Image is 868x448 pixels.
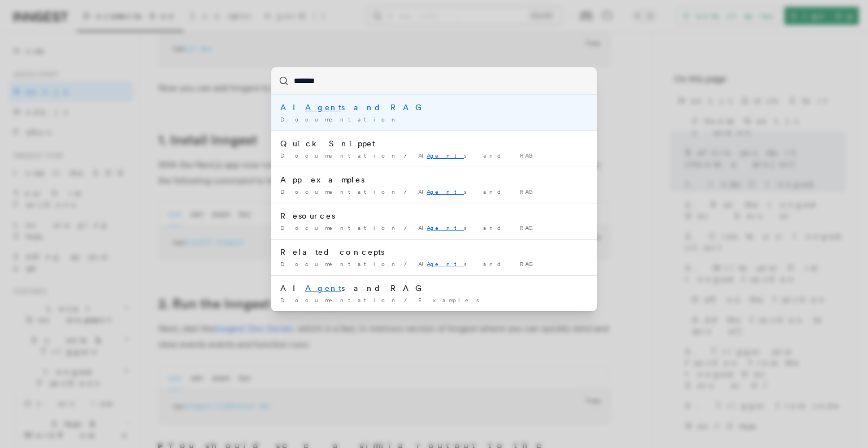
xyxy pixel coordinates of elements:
[418,152,538,159] span: AI s and RAG
[280,138,588,149] div: Quick Snippet
[418,188,538,195] span: AI s and RAG
[418,224,538,231] span: AI s and RAG
[404,297,414,303] span: /
[404,224,414,231] span: /
[280,224,400,231] span: Documentation
[280,116,400,123] span: Documentation
[280,188,400,195] span: Documentation
[427,188,464,195] mark: Agent
[280,260,400,267] span: Documentation
[427,152,464,159] mark: Agent
[404,260,414,267] span: /
[280,102,588,113] div: AI s and RAG
[280,246,588,258] div: Related concepts
[427,260,464,267] mark: Agent
[427,224,464,231] mark: Agent
[280,210,588,221] div: Resources
[305,284,341,293] mark: Agent
[280,282,588,294] div: AI s and RAG
[280,174,588,185] div: App examples
[418,297,486,303] span: Examples
[418,260,538,267] span: AI s and RAG
[404,188,414,195] span: /
[280,152,400,159] span: Documentation
[280,297,400,303] span: Documentation
[305,103,341,112] mark: Agent
[404,152,414,159] span: /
